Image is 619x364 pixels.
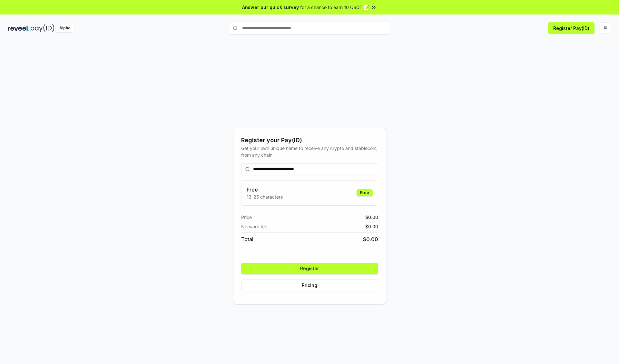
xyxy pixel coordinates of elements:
[56,24,74,32] div: Alpha
[548,22,594,34] button: Register Pay(ID)
[8,24,29,32] img: reveel_dark
[247,193,283,200] p: 13-25 characters
[365,223,378,230] span: $ 0.00
[300,4,369,11] span: for a chance to earn 10 USDT 📝
[241,223,267,230] span: Network fee
[365,214,378,221] span: $ 0.00
[241,263,378,274] button: Register
[363,235,378,243] span: $ 0.00
[241,145,378,158] div: Get your own unique name to receive any crypto and stablecoin, from any chain
[241,280,378,291] button: Pricing
[357,189,373,196] div: Free
[31,24,54,32] img: pay_id
[241,214,252,221] span: Price
[247,186,283,193] h3: Free
[241,136,378,145] div: Register your Pay(ID)
[241,235,253,243] span: Total
[242,4,299,11] span: Answer our quick survey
